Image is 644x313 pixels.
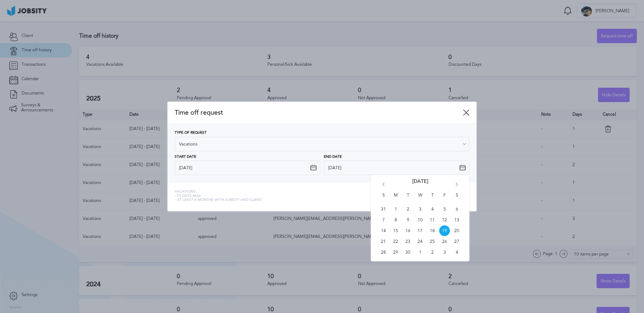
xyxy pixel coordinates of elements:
[427,225,438,236] span: Thu Sep 18 2025
[402,204,413,215] span: Tue Sep 02 2025
[451,215,462,225] span: Sat Sep 13 2025
[175,198,262,202] span: - At least 6 months with jobsity and client
[415,225,425,236] span: Wed Sep 17 2025
[380,183,387,189] i: Go back 1 month
[324,155,342,159] span: End Date
[415,215,425,225] span: Wed Sep 10 2025
[378,247,389,258] span: Sun Sep 28 2025
[439,204,450,215] span: Fri Sep 05 2025
[439,236,450,247] span: Fri Sep 26 2025
[415,204,425,215] span: Wed Sep 03 2025
[427,204,438,215] span: Thu Sep 04 2025
[390,204,401,215] span: Mon Sep 01 2025
[390,193,401,204] span: M
[415,247,425,258] span: Wed Oct 01 2025
[427,193,438,204] span: T
[390,215,401,225] span: Mon Sep 08 2025
[402,225,413,236] span: Tue Sep 16 2025
[175,190,262,194] span: Vacations:
[439,193,450,204] span: F
[451,247,462,258] span: Sat Oct 04 2025
[402,236,413,247] span: Tue Sep 23 2025
[451,193,462,204] span: S
[439,247,450,258] span: Fri Oct 03 2025
[390,225,401,236] span: Mon Sep 15 2025
[454,183,460,189] i: Go forward 1 month
[378,236,389,247] span: Sun Sep 21 2025
[175,131,207,135] span: Type of Request
[402,247,413,258] span: Tue Sep 30 2025
[378,204,389,215] span: Sun Aug 31 2025
[439,215,450,225] span: Fri Sep 12 2025
[175,109,463,116] span: Time off request
[451,225,462,236] span: Sat Sep 20 2025
[390,236,401,247] span: Mon Sep 22 2025
[427,215,438,225] span: Thu Sep 11 2025
[402,215,413,225] span: Tue Sep 09 2025
[378,193,389,204] span: S
[378,215,389,225] span: Sun Sep 07 2025
[402,193,413,204] span: T
[427,236,438,247] span: Thu Sep 25 2025
[451,236,462,247] span: Sat Sep 27 2025
[415,236,425,247] span: Wed Sep 24 2025
[427,247,438,258] span: Thu Oct 02 2025
[390,247,401,258] span: Mon Sep 29 2025
[451,204,462,215] span: Sat Sep 06 2025
[412,179,428,193] span: [DATE]
[378,225,389,236] span: Sun Sep 14 2025
[175,155,196,159] span: Start Date
[175,194,262,198] span: - 15 days max
[415,193,425,204] span: W
[439,225,450,236] span: Fri Sep 19 2025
